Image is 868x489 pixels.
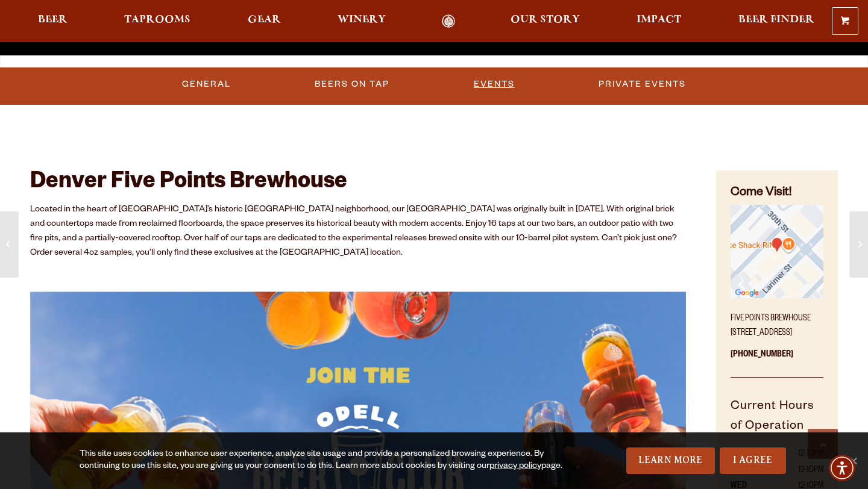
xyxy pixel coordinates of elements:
p: Located in the heart of [GEOGRAPHIC_DATA]’s historic [GEOGRAPHIC_DATA] neighborhood, our [GEOGRAP... [30,203,686,261]
img: Small thumbnail of location on map [731,205,823,297]
a: Gear [240,14,289,28]
span: Our Story [511,15,580,25]
div: This site uses cookies to enhance user experience, analyze site usage and provide a personalized ... [80,449,564,473]
p: Five Points Brewhouse [STREET_ADDRESS] [731,305,823,341]
a: Odell Home [426,14,471,28]
a: I Agree [720,447,786,474]
h5: Current Hours of Operation [731,397,823,447]
span: Impact [637,15,681,25]
p: [PHONE_NUMBER] [731,341,823,378]
span: Winery [338,15,386,25]
a: Impact [629,14,689,28]
a: Taprooms [116,14,198,28]
a: Learn More [626,447,715,474]
a: Private Events [594,70,691,98]
div: Accessibility Menu [829,455,855,481]
span: Beer Finder [738,15,814,25]
a: privacy policy [489,462,541,472]
a: Events [469,70,520,98]
span: Taprooms [124,15,190,25]
a: Winery [330,14,394,28]
a: Beer Finder [731,14,822,28]
span: Gear [248,15,281,25]
a: Our Story [503,14,588,28]
h4: Come Visit! [731,185,823,202]
h2: Denver Five Points Brewhouse [30,170,686,197]
a: Beer [30,14,75,28]
a: Beers on Tap [310,70,394,98]
a: Scroll to top [808,429,838,459]
a: General [177,70,236,98]
span: Beer [38,15,68,25]
a: Find on Google Maps (opens in a new window) [731,292,823,302]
